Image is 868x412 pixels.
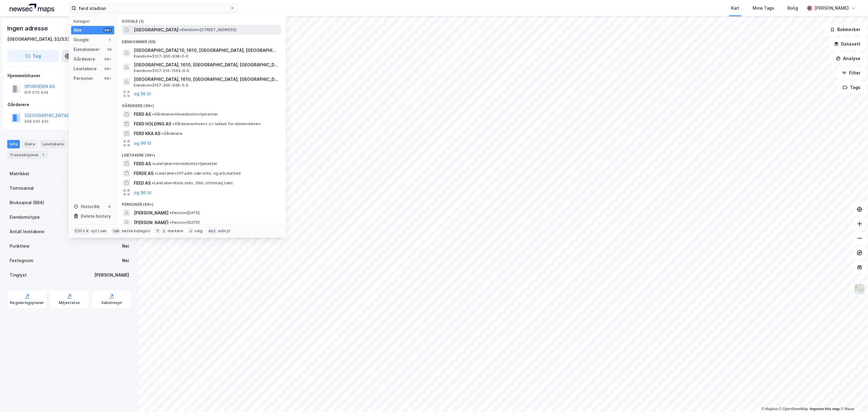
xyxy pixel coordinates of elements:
[101,300,122,305] div: Saksinnsyn
[134,170,153,177] span: FERDE AS
[152,112,218,117] span: Gårdeiere • Hovedkontortjenester
[172,122,260,126] span: Gårdeiere • Invest. o.l. lukket for allmennheten
[814,5,849,12] div: [PERSON_NAME]
[74,65,97,72] div: Leietakere
[74,228,90,234] div: Ctrl + k
[103,76,112,81] div: 99+
[134,160,151,167] span: FERD AS
[91,229,107,233] div: nytt søk
[10,170,29,177] div: Matrikkel
[134,26,178,33] span: [GEOGRAPHIC_DATA]
[24,90,49,95] div: 915 070 434
[8,101,131,108] div: Gårdeiere
[810,407,840,411] a: Improve this map
[134,83,188,88] span: Eiendom • 3107-300-938-0-0
[831,52,866,65] button: Analyse
[7,50,59,62] button: Tag
[7,36,70,43] div: [GEOGRAPHIC_DATA], 32/333
[170,211,171,215] span: •
[779,407,808,411] a: OpenStreetMap
[134,120,171,128] span: FERD HOLDING AS
[22,140,37,148] div: Eiere
[117,148,286,159] div: Leietakere (99+)
[134,54,188,59] span: Eiendom • 3107-300-938-0-0
[122,257,129,264] div: Nei
[170,211,200,215] span: Person • [DATE]
[7,140,20,148] div: Info
[788,5,798,12] div: Bolig
[81,213,111,220] div: Delete history
[94,271,129,279] div: [PERSON_NAME]
[10,214,40,221] div: Eiendomstype
[8,72,131,79] div: Hjemmelshaver
[74,46,100,53] div: Eiendommer
[10,228,44,235] div: Antall leietakere
[170,220,171,225] span: •
[24,119,49,124] div: 958 935 420
[122,242,129,250] div: Nei
[117,14,286,25] div: Google (1)
[74,27,82,34] div: Alle
[134,111,151,118] span: FERD AS
[152,112,154,116] span: •
[40,140,66,148] div: Leietakere
[103,28,112,33] div: 99+
[74,36,89,43] div: Google
[10,199,44,206] div: Bruksareal (BRA)
[74,75,93,82] div: Personer
[838,383,868,412] iframe: Chat Widget
[155,171,156,176] span: •
[180,27,236,32] span: Eiendom • [STREET_ADDRESS]
[103,57,112,62] div: 99+
[107,47,112,52] div: 59
[7,24,49,33] div: Ingen adresse
[134,47,278,54] span: [GEOGRAPHIC_DATA] 10, 1610, [GEOGRAPHIC_DATA], [GEOGRAPHIC_DATA]
[10,4,54,13] img: logo.a4113a55bc3d86da70a041830d287a7e.svg
[134,61,278,68] span: [GEOGRAPHIC_DATA], 1610, [GEOGRAPHIC_DATA], [GEOGRAPHIC_DATA]
[134,90,151,97] button: og 56 til
[74,55,95,63] div: Gårdeiere
[134,209,168,217] span: [PERSON_NAME]
[854,283,865,295] img: Z
[155,171,241,176] span: Leietaker • Off.adm. nær.virks. og arb.marked
[134,140,151,147] button: og 96 til
[838,81,866,93] button: Tags
[162,131,163,136] span: •
[152,181,154,185] span: •
[134,68,189,73] span: Eiendom • 3107-210-1555-0-0
[68,140,91,148] div: Datasett
[40,152,46,158] div: 1
[829,38,866,50] button: Datasett
[753,5,774,12] div: Mine Tags
[168,229,183,233] div: markere
[107,204,112,209] div: 0
[10,300,44,305] div: Reguleringsplaner
[207,228,217,234] div: esc
[117,197,286,208] div: Personer (99+)
[170,220,200,225] span: Person • [DATE]
[152,161,217,166] span: Leietaker • Hovedkontortjenester
[152,161,154,166] span: •
[10,185,34,192] div: Tomteareal
[107,37,112,42] div: 1
[825,24,866,36] button: Bokmerker
[134,219,168,226] span: [PERSON_NAME]
[134,130,160,137] span: FERD KKA AS
[134,179,151,187] span: FEED AS
[103,66,112,71] div: 99+
[74,19,114,24] div: Kategori
[162,131,182,136] span: Gårdeiere
[837,67,866,79] button: Filter
[59,300,80,305] div: Miljøstatus
[117,99,286,109] div: Gårdeiere (99+)
[180,27,181,32] span: •
[117,35,286,46] div: Eiendommer (59)
[172,122,174,126] span: •
[7,151,49,159] div: Transaksjoner
[152,181,234,185] span: Leietaker • Kons.virks. tilkn. informasj.tekn.
[134,76,278,83] span: [GEOGRAPHIC_DATA], 1610, [GEOGRAPHIC_DATA], [GEOGRAPHIC_DATA]
[134,189,151,196] button: og 96 til
[10,271,27,279] div: Tinglyst
[761,407,778,411] a: Mapbox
